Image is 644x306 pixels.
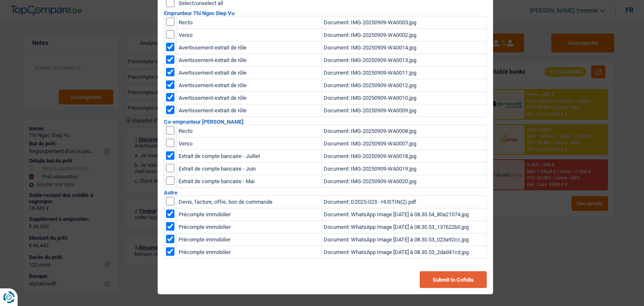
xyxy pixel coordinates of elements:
td: Avertissement-extrait de rôle [177,104,322,117]
td: Précompte immobilier [177,208,322,221]
label: Select/unselect all [179,0,223,6]
td: Extrait de compte bancaire - Mai [177,175,322,188]
td: Document: WhatsApp Image [DATE] à 08.30.53_2dad41cd.jpg [322,246,486,259]
h2: Autre [164,190,487,195]
td: Document: IMG-20250909-WA0003.jpg [322,16,486,29]
td: Document: IMG-20250909-WA0020.jpg [322,175,486,188]
td: Document: IMG-20250909-WA0002.jpg [322,29,486,41]
td: Document: IMG-20250909-WA0019.jpg [322,163,486,175]
td: Document: IMG-20250909-WA0011.jpg [322,67,486,79]
h2: Emprunteur Thi Ngoc Diep Vu [164,10,487,16]
td: Document: IMG-20250909-WA0007.jpg [322,137,486,150]
td: Recto [177,16,322,29]
td: Précompte immobilier [177,221,322,233]
td: Avertissement-extrait de rôle [177,54,322,67]
td: Recto [177,125,322,137]
td: Document: IMG-20250909-WA0018.jpg [322,150,486,163]
td: Extrait de compte bancaire - Juillet [177,150,322,163]
td: Verso [177,29,322,41]
td: Avertissement-extrait de rôle [177,67,322,79]
td: Précompte immobilier [177,233,322,246]
td: Document: IMG-20250909-WA0010.jpg [322,92,486,104]
td: Document: WhatsApp Image [DATE] à 08.30.54_80a21074.jpg [322,208,486,221]
td: Document: IMG-20250909-WA0008.jpg [322,125,486,137]
td: Devis, facture, offre, bon de commande [177,196,322,208]
td: Document: WhatsApp Image [DATE] à 08.30.53_023a92cc.jpg [322,233,486,246]
td: Extrait de compte bancaire - Juin [177,163,322,175]
td: Avertissement-extrait de rôle [177,41,322,54]
td: Avertissement-extrait de rôle [177,92,322,104]
td: Avertissement-extrait de rôle [177,79,322,92]
td: Document: IMG-20250909-WA0014.jpg [322,41,486,54]
td: Document: IMG-20250909-WA0012.jpg [322,79,486,92]
td: Document: IMG-20250909-WA0013.jpg [322,54,486,67]
button: Submit to Cofidis [420,271,487,288]
h2: Co-emprunteur [PERSON_NAME] [164,119,487,124]
td: Document: IMG-20250909-WA0009.jpg [322,104,486,117]
td: Document: WhatsApp Image [DATE] à 08.30.53_137622b0.jpg [322,221,486,233]
td: Verso [177,137,322,150]
td: Document: D2025-023 - HUSTIN(2).pdf [322,196,486,208]
td: Précompte immobilier [177,246,322,259]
